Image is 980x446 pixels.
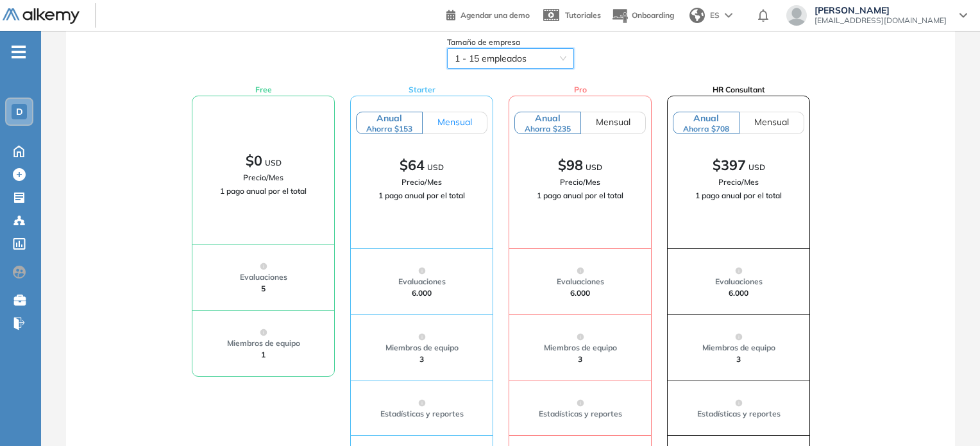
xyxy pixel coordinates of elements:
[401,177,442,187] span: Precio/Mes
[611,2,674,30] button: Onboarding
[695,191,782,200] span: 1 pago anual por el total
[557,287,604,299] div: 6.000
[697,409,781,418] span: Estadísticas y reportes
[227,349,300,361] div: 1
[689,8,705,23] img: world
[702,343,775,352] span: Miembros de equipo
[815,15,947,26] span: [EMAIL_ADDRESS][DOMAIN_NAME]
[557,277,604,286] span: Evaluaciones
[240,272,287,282] span: Evaluaciones
[398,277,446,286] span: Evaluaciones
[560,177,600,187] span: Precio/Mes
[385,343,459,352] span: Miembros de equipo
[265,158,282,167] span: USD
[754,116,789,128] span: Mensual
[446,6,530,22] a: Agendar una demo
[565,10,601,20] span: Tutoriales
[558,125,583,204] span: $98
[398,287,446,299] div: 6.000
[366,112,412,133] span: Anual
[243,173,283,182] span: Precio/Mes
[713,84,765,96] span: HR Consultant
[16,107,23,117] span: D
[378,191,465,200] span: 1 pago anual por el total
[683,112,729,133] span: Anual
[815,5,947,15] span: [PERSON_NAME]
[455,49,566,68] span: 1 - 15 empleados
[683,124,709,133] div: Ahorra
[460,10,530,20] span: Agendar una demo
[427,162,444,172] span: USD
[525,124,550,133] div: Ahorra
[409,84,435,96] span: Starter
[246,121,262,200] span: $0
[544,354,617,365] div: 3
[385,354,459,365] div: 3
[447,37,520,48] span: Tamaño de empresa
[400,125,425,204] span: $64
[713,125,746,204] span: $397
[380,409,464,418] span: Estadísticas y reportes
[366,124,392,133] div: Ahorra
[240,283,287,295] div: 5
[702,354,775,365] div: 3
[255,84,272,96] span: Free
[632,10,674,20] span: Onboarding
[718,177,759,187] span: Precio/Mes
[525,112,571,133] span: Anual
[710,10,720,21] span: ES
[227,338,300,348] span: Miembros de equipo
[539,409,622,418] span: Estadísticas y reportes
[725,13,732,18] img: arrow
[437,116,472,128] span: Mensual
[715,277,763,286] span: Evaluaciones
[537,191,623,200] span: 1 pago anual por el total
[748,162,765,172] span: USD
[553,124,571,133] div: $235
[3,8,80,24] img: Logo
[220,186,307,196] span: 1 pago anual por el total
[574,84,587,96] span: Pro
[544,343,617,352] span: Miembros de equipo
[711,124,729,133] div: $708
[394,124,412,133] div: $153
[715,287,763,299] div: 6.000
[586,162,602,172] span: USD
[12,51,26,53] i: -
[596,116,630,128] span: Mensual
